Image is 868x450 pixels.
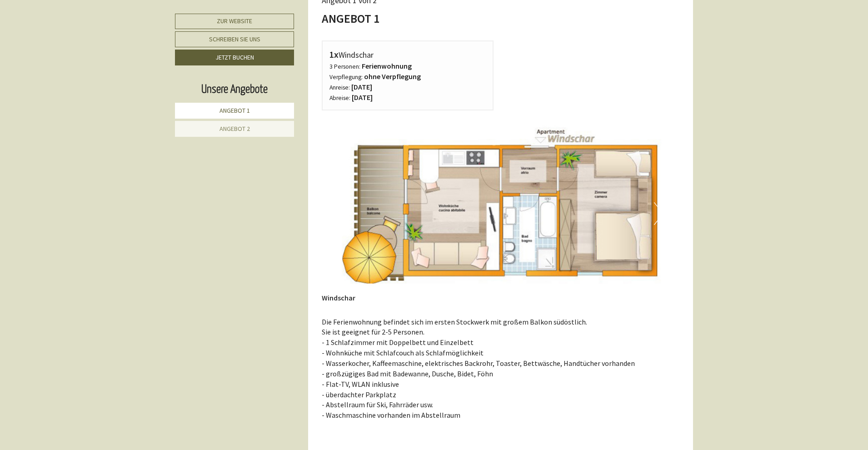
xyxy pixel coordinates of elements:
small: 3 Personen: [329,63,360,70]
a: Jetzt buchen [175,50,294,65]
small: Anreise: [329,84,350,91]
button: Next [654,202,663,225]
b: ohne Verpflegung [364,72,421,81]
div: Windschar [329,48,486,61]
span: Angebot 1 [219,106,250,115]
div: Angebot 1 [322,10,379,27]
b: [DATE] [352,93,373,102]
div: Unsere Angebote [175,81,294,98]
div: Windschar [322,286,369,303]
b: [DATE] [351,82,372,91]
button: Previous [338,202,347,225]
small: Verpflegung: [329,73,363,81]
span: Angebot 2 [219,125,250,133]
img: image [322,124,680,303]
a: Zur Website [175,14,294,29]
small: Abreise: [329,94,350,102]
b: 1x [329,49,339,60]
b: Ferienwohnung [362,61,412,70]
a: Schreiben Sie uns [175,31,294,47]
p: Die Ferienwohnung befindet sich im ersten Stockwerk mit großem Balkon südöstlich. Sie ist geeigne... [322,317,680,420]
